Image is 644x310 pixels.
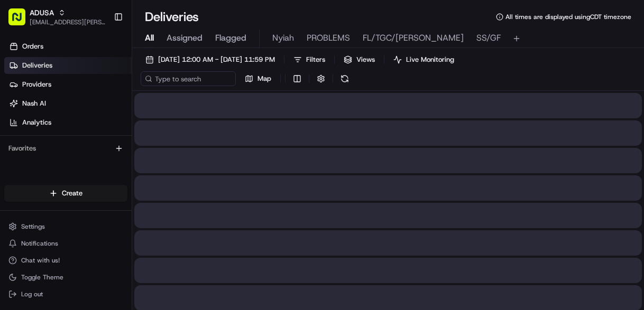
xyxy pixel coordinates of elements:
span: Nyiah [272,32,294,44]
button: ADUSA[EMAIL_ADDRESS][PERSON_NAME][DOMAIN_NAME] [4,4,109,30]
button: ADUSA [30,7,54,18]
span: Orders [22,42,43,51]
span: Create [62,189,82,198]
a: Deliveries [4,57,132,74]
span: Assigned [167,32,203,44]
h1: Deliveries [145,8,199,25]
input: Type to search [141,71,236,86]
span: Nash AI [22,99,46,108]
button: Notifications [4,236,127,251]
span: All times are displayed using CDT timezone [505,13,631,21]
span: Providers [22,80,51,89]
span: Chat with us! [21,256,60,265]
span: [DATE] 12:00 AM - [DATE] 11:59 PM [158,55,275,64]
button: Chat with us! [4,253,127,268]
button: Toggle Theme [4,270,127,285]
a: Orders [4,38,132,55]
a: Nash AI [4,95,132,112]
button: Refresh [337,71,352,86]
span: FL/TGC/[PERSON_NAME] [363,32,464,44]
span: Live Monitoring [406,55,454,64]
a: Analytics [4,114,132,131]
span: Settings [21,222,45,231]
button: Filters [289,52,330,67]
button: Live Monitoring [389,52,459,67]
span: Map [257,74,271,83]
button: [DATE] 12:00 AM - [DATE] 11:59 PM [141,52,280,67]
span: Log out [21,290,43,298]
button: Views [339,52,380,67]
span: Analytics [22,118,51,127]
div: Favorites [4,140,127,157]
span: Views [356,55,375,64]
span: Toggle Theme [21,273,63,281]
span: Notifications [21,239,58,248]
button: Log out [4,287,127,302]
button: Settings [4,219,127,234]
span: Flagged [215,32,246,44]
button: Create [4,185,127,202]
a: Providers [4,76,132,93]
span: Deliveries [22,61,52,70]
span: SS/GF [476,32,501,44]
span: PROBLEMS [307,32,350,44]
span: All [145,32,154,44]
span: Filters [306,55,325,64]
button: Map [240,71,276,86]
button: [EMAIL_ADDRESS][PERSON_NAME][DOMAIN_NAME] [30,18,105,26]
